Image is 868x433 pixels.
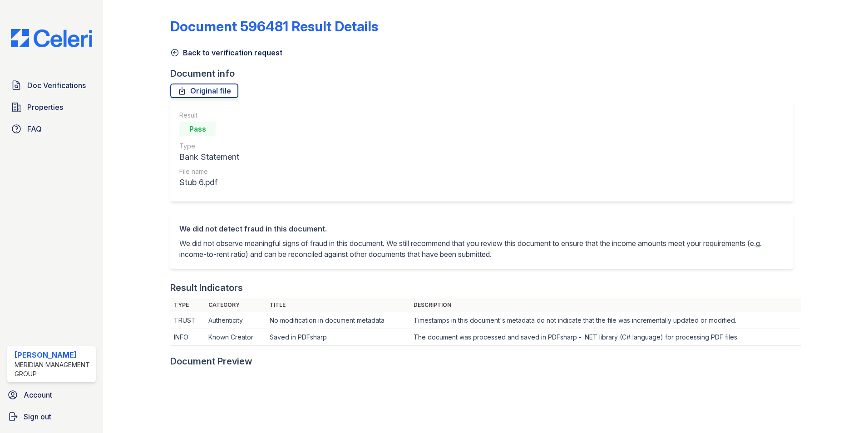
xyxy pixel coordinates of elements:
div: Bank Statement [179,151,239,163]
span: Properties [27,102,63,113]
a: Document 596481 Result Details [170,18,378,34]
th: Type [170,298,204,312]
div: Document info [170,67,801,80]
td: INFO [170,329,204,346]
a: Original file [170,84,238,98]
img: CE_Logo_Blue-a8612792a0a2168367f1c8372b55b34899dd931a85d93a1a3d3e32e68fde9ad4.png [4,29,99,47]
div: Type [179,142,239,151]
td: The document was processed and saved in PDFsharp - .NET library (C# language) for processing PDF ... [410,329,801,346]
td: Authenticity [205,312,266,329]
a: FAQ [7,120,96,138]
a: Account [4,386,99,404]
span: Doc Verifications [27,80,86,91]
span: FAQ [27,123,42,134]
td: Known Creator [205,329,266,346]
div: File name [179,167,239,176]
div: Meridian Management Group [15,360,92,379]
div: Result Indicators [170,281,243,294]
a: Back to verification request [170,47,282,58]
div: Result [179,111,239,120]
a: Doc Verifications [7,76,96,94]
a: Properties [7,98,96,116]
div: Stub 6.pdf [179,176,239,189]
div: We did not detect fraud in this document. [179,223,784,234]
div: Document Preview [170,355,252,368]
td: Timestamps in this document's metadata do not indicate that the file was incrementally updated or... [410,312,801,329]
td: Saved in PDFsharp [266,329,410,346]
p: We did not observe meaningful signs of fraud in this document. We still recommend that you review... [179,238,784,260]
td: TRUST [170,312,204,329]
th: Description [410,298,801,312]
th: Title [266,298,410,312]
span: Account [24,389,52,400]
td: No modification in document metadata [266,312,410,329]
div: Pass [179,122,216,136]
span: Sign out [24,411,51,422]
div: [PERSON_NAME] [15,349,92,360]
a: Sign out [4,408,99,426]
th: Category [205,298,266,312]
